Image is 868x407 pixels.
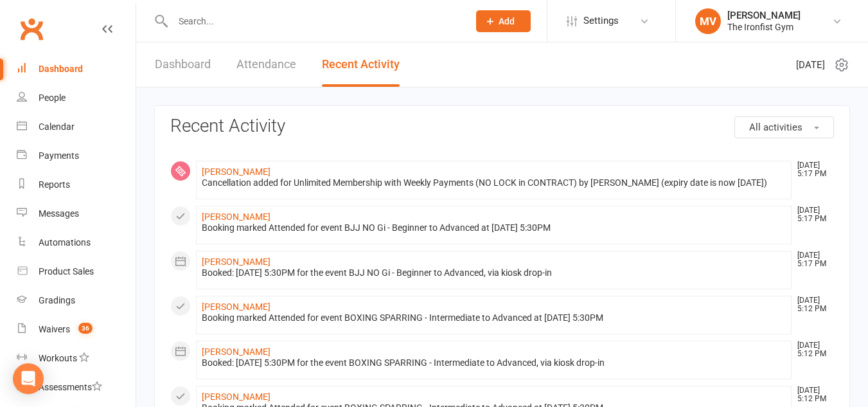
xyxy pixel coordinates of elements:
[17,228,136,257] a: Automations
[202,177,786,188] div: Cancellation added for Unlimited Membership with Weekly Payments (NO LOCK in CONTRACT) by [PERSON...
[202,357,786,368] div: Booked: [DATE] 5:30PM for the event BOXING SPARRING - Intermediate to Advanced, via kiosk drop-in
[499,16,515,26] span: Add
[791,206,833,223] time: [DATE] 5:17 PM
[39,295,75,305] div: Gradings
[17,170,136,199] a: Reports
[17,315,136,344] a: Waivers 36
[17,344,136,373] a: Workouts
[695,8,721,34] div: MV
[791,161,833,178] time: [DATE] 5:17 PM
[155,42,211,87] a: Dashboard
[39,150,79,161] div: Payments
[727,10,801,21] div: [PERSON_NAME]
[17,257,136,286] a: Product Sales
[202,312,786,323] div: Booking marked Attended for event BOXING SPARRING - Intermediate to Advanced at [DATE] 5:30PM
[796,57,825,73] span: [DATE]
[791,341,833,358] time: [DATE] 5:12 PM
[39,266,94,276] div: Product Sales
[202,267,786,278] div: Booked: [DATE] 5:30PM for the event BJJ NO Gi - Beginner to Advanced, via kiosk drop-in
[202,257,270,267] a: [PERSON_NAME]
[202,392,270,402] a: [PERSON_NAME]
[583,6,619,35] span: Settings
[202,302,270,312] a: [PERSON_NAME]
[727,21,801,33] div: The Ironfist Gym
[202,222,786,233] div: Booking marked Attended for event BJJ NO Gi - Beginner to Advanced at [DATE] 5:30PM
[39,122,75,132] div: Calendar
[749,122,802,133] span: All activities
[39,208,79,219] div: Messages
[78,323,93,334] span: 36
[39,93,66,103] div: People
[17,141,136,170] a: Payments
[39,64,83,74] div: Dashboard
[39,324,70,334] div: Waivers
[17,373,136,402] a: Assessments
[202,212,270,222] a: [PERSON_NAME]
[322,42,400,87] a: Recent Activity
[13,363,44,394] div: Open Intercom Messenger
[39,179,70,190] div: Reports
[791,296,833,313] time: [DATE] 5:12 PM
[202,347,270,357] a: [PERSON_NAME]
[39,382,102,392] div: Assessments
[17,113,136,141] a: Calendar
[17,199,136,228] a: Messages
[236,42,296,87] a: Attendance
[170,116,834,136] h3: Recent Activity
[791,386,833,403] time: [DATE] 5:12 PM
[202,167,270,177] a: [PERSON_NAME]
[15,13,48,45] a: Clubworx
[169,12,459,30] input: Search...
[39,237,91,248] div: Automations
[39,353,77,363] div: Workouts
[17,286,136,315] a: Gradings
[791,251,833,268] time: [DATE] 5:17 PM
[17,55,136,84] a: Dashboard
[734,116,834,138] button: All activities
[476,10,531,32] button: Add
[17,84,136,113] a: People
